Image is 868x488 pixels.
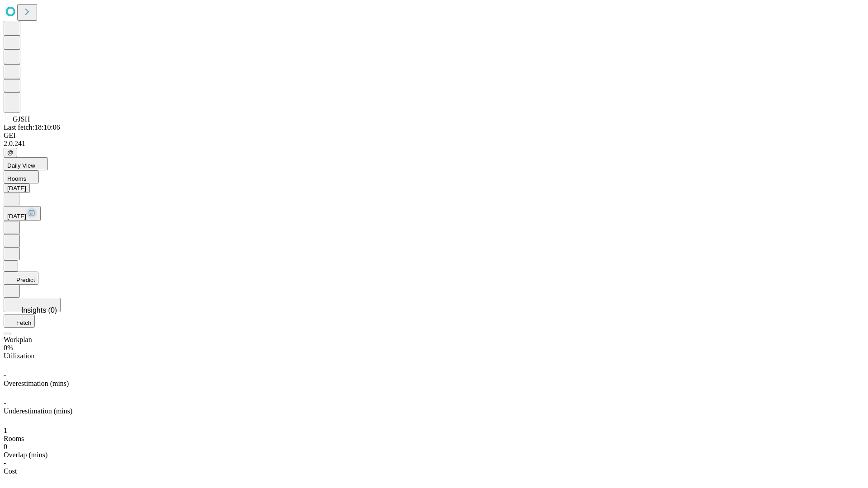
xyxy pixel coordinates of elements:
[13,115,30,123] span: GJSH
[4,336,32,343] span: Workplan
[4,352,34,360] span: Utilization
[4,298,61,312] button: Insights (0)
[4,140,864,148] div: 2.0.241
[4,170,39,183] button: Rooms
[4,459,6,467] span: -
[7,213,26,220] span: [DATE]
[4,206,41,221] button: [DATE]
[21,306,57,314] span: Insights (0)
[4,451,47,459] span: Overlap (mins)
[4,399,6,407] span: -
[4,443,7,450] span: 0
[4,131,864,140] div: GEI
[4,435,24,442] span: Rooms
[4,371,6,379] span: -
[4,380,69,387] span: Overestimation (mins)
[4,272,38,285] button: Predict
[7,149,14,156] span: @
[4,183,30,193] button: [DATE]
[4,407,72,415] span: Underestimation (mins)
[4,427,7,434] span: 1
[4,148,17,157] button: @
[4,123,60,131] span: Last fetch: 18:10:06
[4,467,17,475] span: Cost
[4,314,35,328] button: Fetch
[7,175,26,182] span: Rooms
[7,162,35,169] span: Daily View
[4,157,48,170] button: Daily View
[4,344,13,352] span: 0%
